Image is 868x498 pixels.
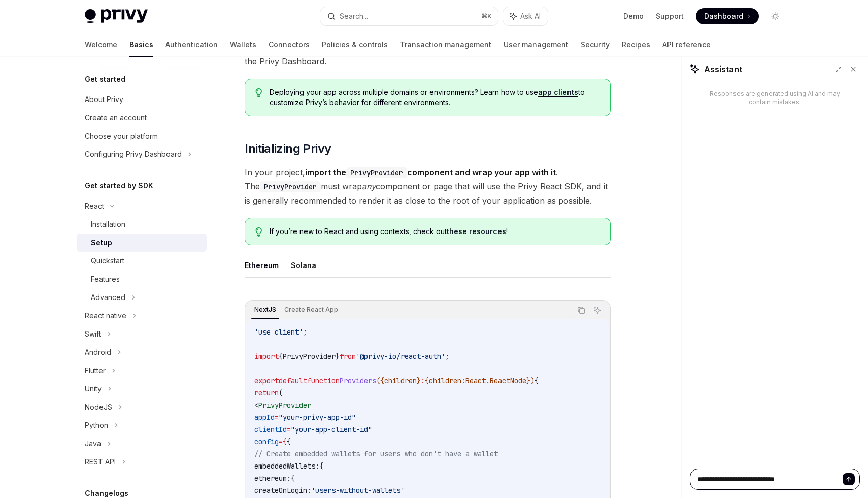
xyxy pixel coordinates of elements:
div: REST API [85,456,116,468]
span: = [275,413,279,422]
code: PrivyProvider [260,181,321,192]
button: Ask AI [503,7,548,25]
button: Solana [291,253,316,277]
span: embeddedWallets: [254,461,319,471]
span: ; [445,352,449,361]
a: app clients [538,88,578,97]
a: Recipes [622,32,650,57]
a: Setup [77,234,207,252]
span: = [287,425,291,434]
div: Installation [91,218,125,230]
span: PrivyProvider [258,401,311,410]
a: Basics [129,32,153,57]
span: ethereum: [254,474,291,483]
a: Installation [77,215,207,234]
span: Dashboard [704,11,743,21]
span: : [421,376,425,385]
a: Policies & controls [322,32,388,57]
span: PrivyProvider [283,352,336,361]
a: Create an account [77,109,207,127]
a: Support [656,11,684,21]
div: Quickstart [91,255,124,267]
button: Search...⌘K [320,7,498,25]
a: User management [504,32,569,57]
div: Create React App [281,304,341,316]
span: { [425,376,429,385]
button: Send message [843,473,855,485]
div: Flutter [85,364,106,377]
a: Authentication [165,32,218,57]
span: ({ [376,376,384,385]
span: children [429,376,461,385]
span: Deploying your app across multiple domains or environments? Learn how to use to customize Privy’s... [270,87,600,108]
span: { [291,474,295,483]
button: Toggle dark mode [767,8,783,24]
a: Security [581,32,610,57]
div: Features [91,273,120,285]
svg: Tip [255,227,262,237]
a: Welcome [85,32,117,57]
span: ( [279,388,283,397]
span: { [319,461,323,471]
span: 'use client' [254,327,303,337]
span: children [384,376,417,385]
span: = [279,437,283,446]
a: About Privy [77,90,207,109]
span: from [340,352,356,361]
span: React [465,376,486,385]
span: "your-app-client-id" [291,425,372,434]
span: { [283,437,287,446]
strong: import the component and wrap your app with it [305,167,556,177]
span: { [535,376,539,385]
a: Quickstart [77,252,207,270]
h5: Get started by SDK [85,180,153,192]
h5: Get started [85,73,125,85]
span: Initializing Privy [245,141,331,157]
a: Choose your platform [77,127,207,145]
span: : [461,376,465,385]
div: Choose your platform [85,130,158,142]
span: appId [254,413,275,422]
span: ReactNode [490,376,526,385]
em: any [362,181,376,191]
div: Search... [340,10,368,22]
button: Copy the contents from the code block [575,304,588,317]
span: If you’re new to React and using contexts, check out ! [270,226,600,237]
span: function [307,376,340,385]
span: < [254,401,258,410]
span: Providers [340,376,376,385]
div: React [85,200,104,212]
a: Features [77,270,207,288]
div: Create an account [85,112,147,124]
span: { [279,352,283,361]
span: clientId [254,425,287,434]
div: Advanced [91,291,125,304]
span: '@privy-io/react-auth' [356,352,445,361]
a: Connectors [269,32,310,57]
div: Configuring Privy Dashboard [85,148,182,160]
span: }) [526,376,535,385]
a: API reference [662,32,711,57]
code: PrivyProvider [346,167,407,178]
a: Demo [623,11,644,21]
div: NodeJS [85,401,112,413]
div: Setup [91,237,112,249]
div: Swift [85,328,101,340]
span: Assistant [704,63,742,75]
span: } [336,352,340,361]
span: ; [303,327,307,337]
span: createOnLogin: [254,486,311,495]
span: Ask AI [520,11,541,21]
div: Responses are generated using AI and may contain mistakes. [706,90,844,106]
span: default [279,376,307,385]
span: config [254,437,279,446]
button: Ask AI [591,304,604,317]
span: export [254,376,279,385]
div: About Privy [85,93,123,106]
img: light logo [85,9,148,23]
div: Android [85,346,111,358]
span: "your-privy-app-id" [279,413,356,422]
span: ⌘ K [481,12,492,20]
span: import [254,352,279,361]
span: 'users-without-wallets' [311,486,405,495]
